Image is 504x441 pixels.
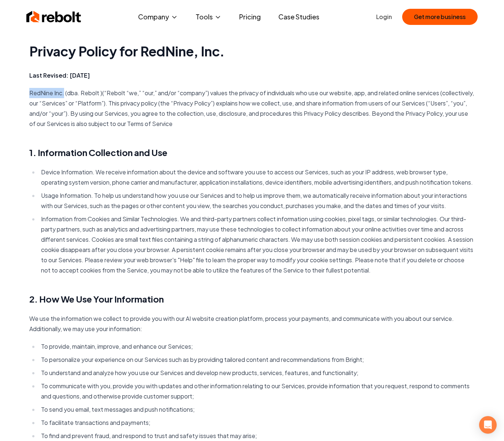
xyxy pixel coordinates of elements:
li: Device Information. We receive information about the device and software you use to access our Se... [39,167,475,188]
h2: 1. Information Collection and Use [29,147,475,158]
button: Company [132,10,184,24]
li: Usage Information. To help us understand how you use our Services and to help us improve them, we... [39,190,475,211]
h1: Privacy Policy for RedNine, Inc. [29,44,475,59]
li: To send you email, text messages and push notifications; [39,404,475,415]
button: Tools [190,10,227,24]
h2: 2. How We Use Your Information [29,293,475,305]
li: To provide, maintain, improve, and enhance our Services; [39,341,475,352]
a: Pricing [233,10,267,24]
li: To personalize your experience on our Services such as by providing tailored content and recommen... [39,355,475,365]
a: Login [376,12,392,21]
strong: Last Revised: [DATE] [29,71,90,79]
p: We use the information we collect to provide you with our AI website creation platform, process y... [29,314,475,334]
li: Information from Cookies and Similar Technologies. We and third-party partners collect informatio... [39,214,475,275]
li: To understand and analyze how you use our Services and develop new products, services, features, ... [39,368,475,378]
p: RedNine Inc. (dba. Rebolt )(“Rebolt “we,” “our,” and/or “company”) values the privacy of individu... [29,88,475,129]
a: Case Studies [273,10,325,24]
div: Open Intercom Messenger [479,416,497,434]
img: Rebolt Logo [26,10,81,24]
li: To communicate with you, provide you with updates and other information relating to our Services,... [39,381,475,401]
button: Get more business [402,9,478,25]
li: To facilitate transactions and payments; [39,418,475,428]
li: To find and prevent fraud, and respond to trust and safety issues that may arise; [39,431,475,441]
